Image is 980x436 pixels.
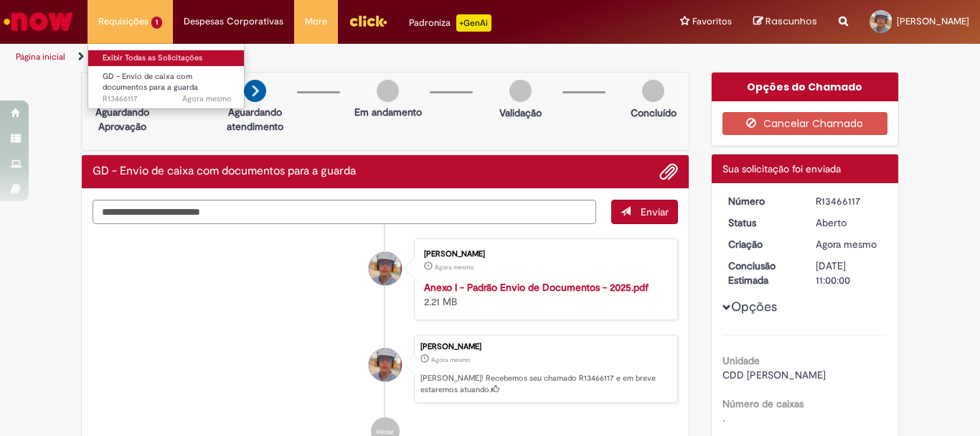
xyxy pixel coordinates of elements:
[220,105,290,134] p: Aguardando atendimento
[722,397,804,410] b: Número de caixas
[93,335,678,404] li: Yuri Wanderley De Lima E Silva
[722,112,888,135] button: Cancelar Chamado
[16,51,65,62] a: Página inicial
[897,15,969,27] span: [PERSON_NAME]
[369,348,402,381] div: Yuri Wanderley De Lima E Silva
[659,162,678,181] button: Adicionar anexos
[103,71,198,93] span: GD - Envio de caixa com documentos para a guarda
[184,14,283,29] span: Despesas Corporativas
[717,237,806,251] dt: Criação
[611,200,678,224] button: Enviar
[631,106,677,120] p: Concluído
[93,200,596,224] textarea: Digite sua mensagem aqui...
[354,105,422,119] p: Em andamento
[435,263,473,272] time: 01/09/2025 07:06:12
[424,280,663,309] div: 2.21 MB
[765,14,817,28] span: Rascunhos
[349,10,387,32] img: click_logo_yellow_360x200.png
[424,250,663,259] div: [PERSON_NAME]
[103,93,232,105] span: R13466117
[88,50,246,66] a: Exibir Todas as Solicitações
[151,17,162,29] span: 1
[717,194,806,208] dt: Número
[369,252,402,285] div: Yuri Wanderley De Lima E Silva
[11,44,643,70] ul: Trilhas de página
[93,165,356,178] h2: GD - Envio de caixa com documentos para a guarda Histórico de tíquete
[431,356,470,364] time: 01/09/2025 07:06:17
[641,205,669,218] span: Enviar
[1,7,75,36] img: ServiceNow
[816,194,882,208] div: R13466117
[717,259,806,287] dt: Conclusão Estimada
[420,343,670,351] div: [PERSON_NAME]
[816,259,882,287] div: [DATE] 11:00:00
[456,14,491,32] p: +GenAi
[98,14,149,29] span: Requisições
[88,43,245,109] ul: Requisições
[88,105,157,134] p: Aguardando Aprovação
[642,80,664,102] img: img-circle-grey.png
[712,73,899,101] div: Opções do Chamado
[431,356,470,364] span: Agora mesmo
[816,215,882,230] div: Aberto
[424,281,649,294] a: Anexo I - Padrão Envio de Documentos - 2025.pdf
[499,106,542,120] p: Validação
[692,14,732,29] span: Favoritos
[305,14,327,29] span: More
[722,162,841,175] span: Sua solicitação foi enviada
[88,69,246,100] a: Aberto R13466117 : GD - Envio de caixa com documentos para a guarda
[816,237,882,251] div: 01/09/2025 07:06:17
[753,15,817,29] a: Rascunhos
[816,238,877,251] span: Agora mesmo
[409,14,491,32] div: Padroniza
[244,80,266,102] img: arrow-next.png
[420,373,670,395] p: [PERSON_NAME]! Recebemos seu chamado R13466117 e em breve estaremos atuando.
[722,412,725,425] span: .
[717,215,806,230] dt: Status
[722,368,826,381] span: CDD [PERSON_NAME]
[377,80,399,102] img: img-circle-grey.png
[509,80,532,102] img: img-circle-grey.png
[722,354,760,367] b: Unidade
[816,238,877,251] time: 01/09/2025 07:06:17
[182,93,232,104] span: Agora mesmo
[435,263,473,272] span: Agora mesmo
